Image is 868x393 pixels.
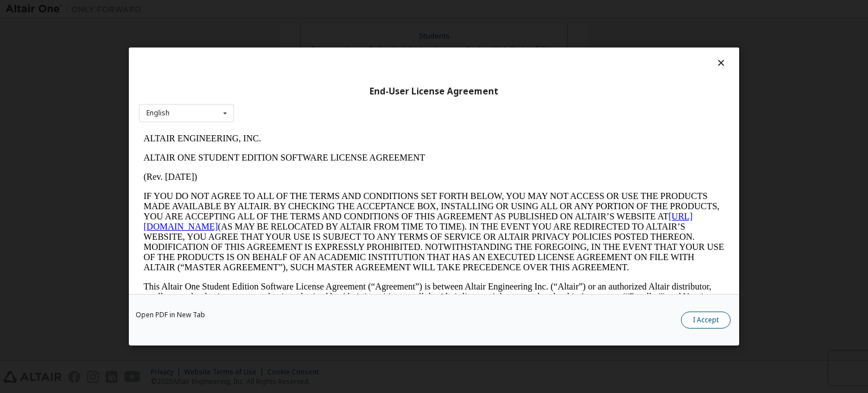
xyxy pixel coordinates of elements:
[139,86,729,97] div: End-User License Agreement
[5,5,585,15] p: ALTAIR ENGINEERING, INC.
[5,24,585,34] p: ALTAIR ONE STUDENT EDITION SOFTWARE LICENSE AGREEMENT
[5,83,554,102] a: [URL][DOMAIN_NAME]
[681,312,731,329] button: I Accept
[146,110,170,116] div: English
[5,62,585,144] p: IF YOU DO NOT AGREE TO ALL OF THE TERMS AND CONDITIONS SET FORTH BELOW, YOU MAY NOT ACCESS OR USE...
[5,153,585,193] p: This Altair One Student Edition Software License Agreement (“Agreement”) is between Altair Engine...
[136,312,205,318] a: Open PDF in New Tab
[5,43,585,53] p: (Rev. [DATE])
